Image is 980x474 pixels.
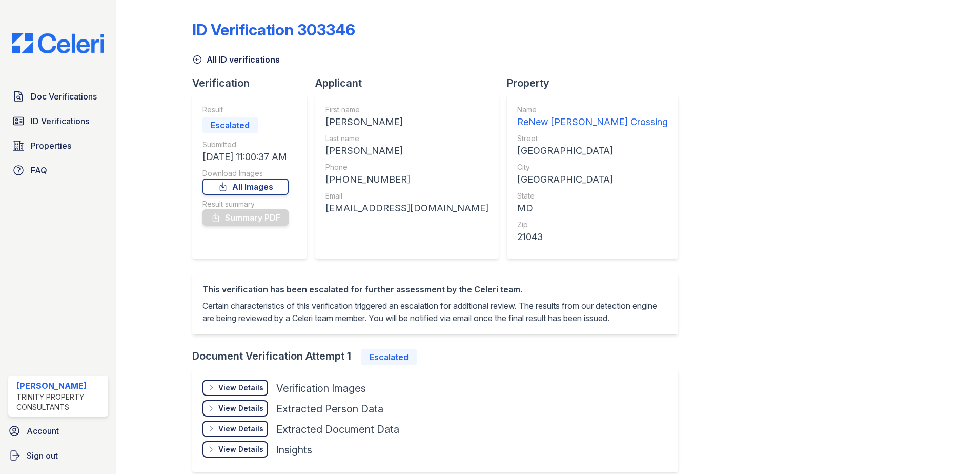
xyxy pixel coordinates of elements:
div: Verification [192,76,315,90]
div: ReNew [PERSON_NAME] Crossing [517,115,668,129]
div: [GEOGRAPHIC_DATA] [517,144,668,158]
span: ID Verifications [31,115,89,127]
div: Last name [325,133,488,144]
div: Escalated [202,117,258,133]
a: Doc Verifications [8,86,108,107]
div: MD [517,201,668,215]
div: [GEOGRAPHIC_DATA] [517,172,668,187]
div: Extracted Person Data [276,402,383,416]
div: Document Verification Attempt 1 [192,349,686,365]
img: CE_Logo_Blue-a8612792a0a2168367f1c8372b55b34899dd931a85d93a1a3d3e32e68fde9ad4.png [4,33,112,53]
div: Extracted Document Data [276,422,399,437]
div: City [517,162,668,172]
a: Sign out [4,445,112,466]
a: ID Verifications [8,111,108,131]
span: Properties [31,140,71,152]
div: Phone [325,162,488,172]
div: [DATE] 11:00:37 AM [202,150,289,164]
a: All ID verifications [192,53,280,66]
div: [PERSON_NAME] [16,380,104,392]
span: FAQ [31,164,47,176]
div: 21043 [517,230,668,244]
div: Result [202,105,289,115]
div: View Details [218,403,263,413]
span: Account [27,425,59,437]
a: Properties [8,135,108,156]
div: Trinity Property Consultants [16,392,104,412]
div: First name [325,105,488,115]
div: Insights [276,443,312,457]
div: This verification has been escalated for further assessment by the Celeri team. [202,283,668,295]
div: Applicant [315,76,507,90]
div: ID Verification 303346 [192,21,355,39]
div: State [517,191,668,201]
div: [PERSON_NAME] [325,144,488,158]
span: Doc Verifications [31,90,97,103]
div: Property [507,76,686,90]
div: Name [517,105,668,115]
div: View Details [218,424,263,434]
div: Zip [517,220,668,230]
span: Sign out [27,449,58,462]
a: FAQ [8,160,108,181]
div: Verification Images [276,381,366,396]
div: View Details [218,383,263,393]
div: Escalated [361,349,417,365]
div: Email [325,191,488,201]
p: Certain characteristics of this verification triggered an escalation for additional review. The r... [202,300,668,324]
div: View Details [218,444,263,455]
a: All Images [202,179,289,195]
div: Download Images [202,168,289,179]
div: [EMAIL_ADDRESS][DOMAIN_NAME] [325,201,488,215]
div: Submitted [202,140,289,150]
div: [PHONE_NUMBER] [325,172,488,187]
div: [PERSON_NAME] [325,115,488,129]
div: Street [517,133,668,144]
a: Name ReNew [PERSON_NAME] Crossing [517,105,668,129]
a: Account [4,421,112,441]
div: Result summary [202,199,289,209]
